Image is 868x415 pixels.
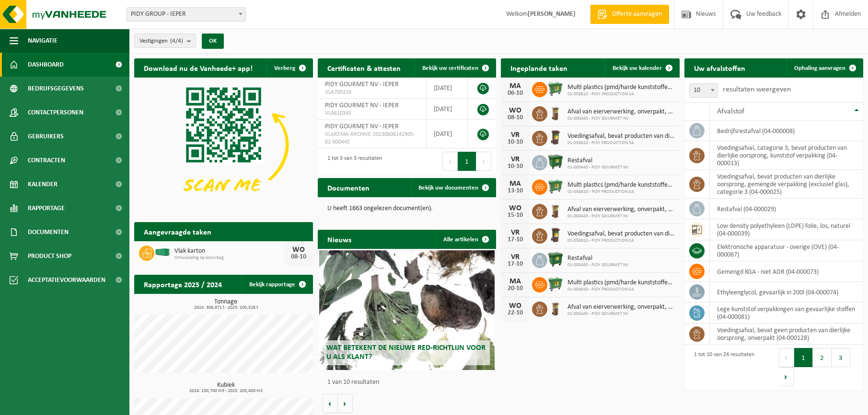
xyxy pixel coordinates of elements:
strong: [PERSON_NAME] [528,11,576,18]
button: 2 [813,348,832,367]
td: ethyleenglycol, gevaarlijk in 200l (04-000074) [710,282,863,303]
h2: Uw afvalstoffen [684,58,755,77]
div: MA [506,82,525,90]
span: Wat betekent de nieuwe RED-richtlijn voor u als klant? [326,344,486,361]
button: Verberg [266,58,312,78]
span: PIDY GROUP - IEPER [127,7,246,22]
span: Product Shop [28,244,71,268]
span: Afval van eierverwerking, onverpakt, categorie 3 [567,303,675,311]
img: WB-0140-HPE-BN-01 [547,300,564,316]
div: 1 tot 10 van 24 resultaten [689,347,754,387]
h2: Aangevraagde taken [134,222,221,241]
span: Gebruikers [28,124,64,148]
img: WB-0140-HPE-BN-01 [547,105,564,121]
button: Vorige [323,394,338,413]
p: U heeft 1663 ongelezen document(en). [327,205,487,212]
img: HK-XC-40-GN-00 [154,248,171,257]
div: 17-10 [506,236,525,243]
h3: Tonnage [139,299,313,310]
span: Kalender [28,172,58,196]
div: WO [506,204,525,212]
span: Afvalstof [717,108,744,115]
img: WB-1100-HPE-GN-01 [547,154,564,170]
div: VR [506,229,525,236]
span: 01-058810 - PIDY PRODUCTION SA [567,91,675,97]
td: voedingsafval, bevat producten van dierlijke oorsprong, gemengde verpakking (exclusief glas), cat... [710,170,863,199]
div: 15-10 [506,212,525,219]
span: 01-000445 - PIDY GOURMET NV [567,165,629,170]
div: 08-10 [506,114,525,121]
span: Afval van eierverwerking, onverpakt, categorie 3 [567,206,675,213]
div: VR [506,253,525,261]
button: 1 [794,348,813,367]
span: Navigatie [28,29,58,53]
button: 1 [458,152,476,171]
a: Offerte aanvragen [590,5,669,24]
span: Omwisseling op aanvraag [174,255,284,261]
td: voedingsafval, bevat geen producten van dierlijke oorsprong, onverpakt (04-000128) [710,324,863,345]
span: 01-000445 - PIDY GOURMET NV [567,213,675,219]
count: (4/4) [170,38,183,44]
a: Bekijk uw kalender [605,58,679,78]
td: [DATE] [427,120,468,148]
span: 2024: 306,871 t - 2025: 200,528 t [139,305,313,310]
div: 06-10 [506,90,525,97]
span: 01-000445 - PIDY GOURMET NV [567,262,629,268]
img: Download de VHEPlus App [134,78,313,212]
button: Previous [779,348,794,367]
img: WB-1100-HPE-GN-01 [547,251,564,268]
span: VLAREMA-ARCHIVE-20130606142905-01-000445 [325,131,419,146]
span: 01-058810 - PIDY PRODUCTION SA [567,287,675,292]
button: Volgende [338,394,353,413]
div: WO [506,302,525,310]
span: Afval van eierverwerking, onverpakt, categorie 3 [567,108,675,116]
span: Restafval [567,157,629,165]
span: 10 [690,84,718,97]
span: 01-058810 - PIDY PRODUCTION SA [567,189,675,195]
span: Voedingsafval, bevat producten van dierlijke oorsprong, gemengde verpakking (exc... [567,230,675,238]
span: PIDY GOURMET NV - IEPER [325,102,399,109]
span: Verberg [274,65,295,71]
div: 10-10 [506,139,525,146]
div: VR [506,131,525,139]
span: Vestigingen [139,34,183,48]
img: WB-0240-HPE-BN-01 [547,227,564,243]
button: OK [202,34,224,49]
td: bedrijfsrestafval (04-000008) [710,121,863,141]
div: 08-10 [289,254,308,260]
span: Multi plastics (pmd/harde kunststoffen/spanbanden/eps/folie naturel/folie gemeng... [567,181,675,189]
a: Ophaling aanvragen [787,58,862,78]
span: 01-000445 - PIDY GOURMET NV [567,311,675,317]
span: Contactpersonen [28,101,83,124]
h3: Kubiek [139,382,313,393]
span: Multi plastics (pmd/harde kunststoffen/spanbanden/eps/folie naturel/folie gemeng... [567,279,675,287]
button: Vestigingen(4/4) [134,34,196,48]
span: 01-058810 - PIDY PRODUCTION SA [567,238,675,244]
span: Documenten [28,220,69,244]
span: Vlak karton [174,247,284,255]
span: Contracten [28,148,65,172]
label: resultaten weergeven [723,86,791,93]
span: Bekijk uw certificaten [422,65,478,71]
button: 3 [832,348,850,367]
div: 10-10 [506,163,525,170]
h2: Nieuws [318,230,361,248]
td: [DATE] [427,78,468,99]
span: Bekijk uw documenten [418,185,478,191]
span: Restafval [567,255,629,262]
span: Dashboard [28,53,64,77]
div: 22-10 [506,310,525,316]
td: [DATE] [427,99,468,120]
div: 17-10 [506,261,525,268]
span: PIDY GOURMET NV - IEPER [325,81,399,88]
div: 1 tot 3 van 3 resultaten [323,151,382,172]
span: Rapportage [28,196,65,220]
button: Next [476,152,491,171]
button: Next [779,367,794,386]
img: WB-0660-HPE-GN-01 [547,276,564,292]
span: Bekijk uw kalender [613,65,662,71]
img: WB-0660-HPE-GN-01 [547,80,564,97]
span: 01-058810 - PIDY PRODUCTION SA [567,140,675,146]
td: restafval (04-000029) [710,199,863,219]
h2: Ingeplande taken [501,58,577,77]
